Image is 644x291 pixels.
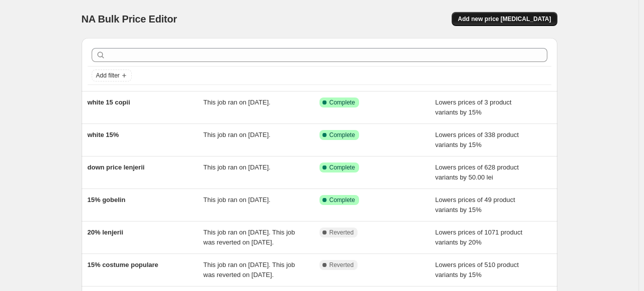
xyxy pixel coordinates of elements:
span: This job ran on [DATE]. This job was reverted on [DATE]. [203,261,295,278]
span: 15% gobelin [88,196,126,203]
button: Add new price [MEDICAL_DATA] [452,12,557,26]
span: 20% lenjerii [88,228,124,236]
span: Lowers prices of 338 product variants by 15% [435,131,519,148]
span: Lowers prices of 510 product variants by 15% [435,261,519,278]
span: Add filter [96,71,120,79]
span: down price lenjerii [88,163,145,171]
span: 15% costume populare [88,261,159,268]
button: Add filter [92,69,132,81]
span: Complete [330,131,355,139]
span: Lowers prices of 1071 product variants by 20% [435,228,522,246]
span: This job ran on [DATE]. [203,196,270,203]
span: Lowers prices of 628 product variants by 50.00 lei [435,163,519,181]
span: Complete [330,163,355,171]
span: white 15% [88,131,119,138]
span: NA Bulk Price Editor [82,13,177,24]
span: white 15 copii [88,98,130,106]
span: This job ran on [DATE]. [203,98,270,106]
span: Lowers prices of 3 product variants by 15% [435,98,511,116]
span: Reverted [330,261,354,269]
span: Add new price [MEDICAL_DATA] [458,15,551,23]
span: Complete [330,196,355,204]
span: This job ran on [DATE]. This job was reverted on [DATE]. [203,228,295,246]
span: Lowers prices of 49 product variants by 15% [435,196,515,213]
span: Complete [330,98,355,106]
span: This job ran on [DATE]. [203,163,270,171]
span: This job ran on [DATE]. [203,131,270,138]
span: Reverted [330,228,354,236]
